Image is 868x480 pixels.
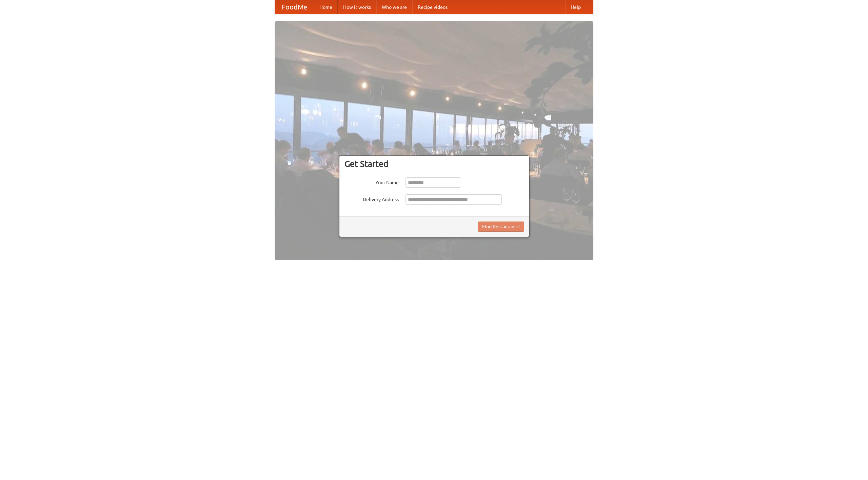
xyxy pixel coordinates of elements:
label: Delivery Address [344,194,399,203]
label: Your Name [344,177,399,186]
a: Help [565,0,586,14]
a: Recipe videos [412,0,453,14]
a: How it works [338,0,376,14]
button: Find Restaurants! [478,222,524,232]
a: FoodMe [275,0,314,14]
h3: Get Started [344,159,524,169]
a: Who we are [376,0,412,14]
a: Home [314,0,338,14]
